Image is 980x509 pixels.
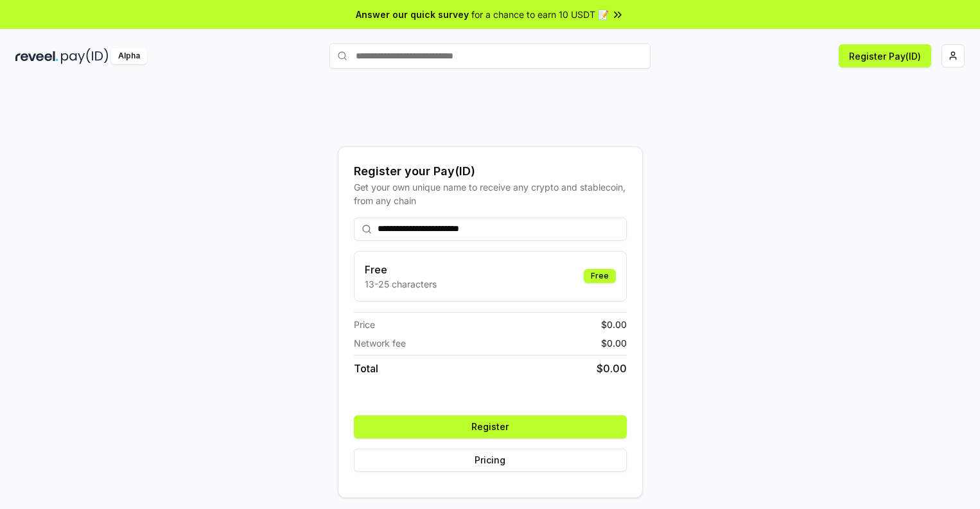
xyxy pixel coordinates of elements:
[354,162,627,180] div: Register your Pay(ID)
[111,48,147,64] div: Alpha
[365,277,437,291] p: 13-25 characters
[354,318,375,331] span: Price
[601,318,627,331] span: $ 0.00
[354,449,627,472] button: Pricing
[839,44,931,67] button: Register Pay(ID)
[601,336,627,350] span: $ 0.00
[354,336,406,350] span: Network fee
[354,415,627,438] button: Register
[354,180,627,207] div: Get your own unique name to receive any crypto and stablecoin, from any chain
[597,361,627,376] span: $ 0.00
[584,269,616,283] div: Free
[354,361,378,376] span: Total
[365,262,437,277] h3: Free
[61,48,109,64] img: pay_id
[356,8,469,21] span: Answer our quick survey
[471,8,609,21] span: for a chance to earn 10 USDT 📝
[15,48,58,64] img: reveel_dark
